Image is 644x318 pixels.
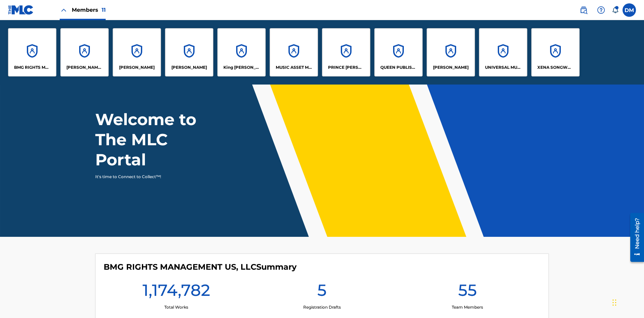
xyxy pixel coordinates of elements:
p: Total Works [164,304,188,310]
iframe: Chat Widget [610,286,644,318]
p: CLEO SONGWRITER [66,64,103,70]
a: AccountsXENA SONGWRITER [531,28,580,76]
a: Accounts[PERSON_NAME] [165,28,213,76]
a: AccountsBMG RIGHTS MANAGEMENT US, LLC [8,28,56,76]
p: BMG RIGHTS MANAGEMENT US, LLC [14,64,51,70]
div: Drag [612,293,616,313]
span: 11 [102,7,106,13]
p: QUEEN PUBLISHA [380,64,417,70]
p: It's time to Connect to Collect™! [95,174,212,180]
img: help [597,6,605,14]
a: AccountsKing [PERSON_NAME] [217,28,266,76]
img: Close [60,6,68,14]
h1: 5 [317,280,327,304]
h1: 55 [458,280,477,304]
a: Accounts[PERSON_NAME] [113,28,161,76]
a: AccountsPRINCE [PERSON_NAME] [322,28,370,76]
p: MUSIC ASSET MANAGEMENT (MAM) [276,64,312,70]
span: Members [72,6,106,14]
p: King McTesterson [223,64,260,70]
a: Accounts[PERSON_NAME] SONGWRITER [60,28,109,76]
p: UNIVERSAL MUSIC PUB GROUP [485,64,522,70]
a: AccountsUNIVERSAL MUSIC PUB GROUP [479,28,527,76]
div: Notifications [612,7,619,13]
h4: BMG RIGHTS MANAGEMENT US, LLC [104,262,297,272]
p: RONALD MCTESTERSON [433,64,469,70]
a: AccountsQUEEN PUBLISHA [374,28,423,76]
img: MLC Logo [8,5,34,15]
h1: Welcome to The MLC Portal [95,109,221,170]
a: Public Search [577,3,590,17]
p: Team Members [452,304,483,310]
h1: 1,174,782 [143,280,210,304]
p: Registration Drafts [303,304,341,310]
div: User Menu [623,3,636,17]
p: XENA SONGWRITER [537,64,574,70]
p: EYAMA MCSINGER [171,64,207,70]
a: AccountsMUSIC ASSET MANAGEMENT (MAM) [270,28,318,76]
img: search [580,6,588,14]
p: PRINCE MCTESTERSON [328,64,365,70]
p: ELVIS COSTELLO [119,64,155,70]
iframe: Resource Center [625,210,644,265]
a: Accounts[PERSON_NAME] [427,28,475,76]
div: Help [594,3,608,17]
